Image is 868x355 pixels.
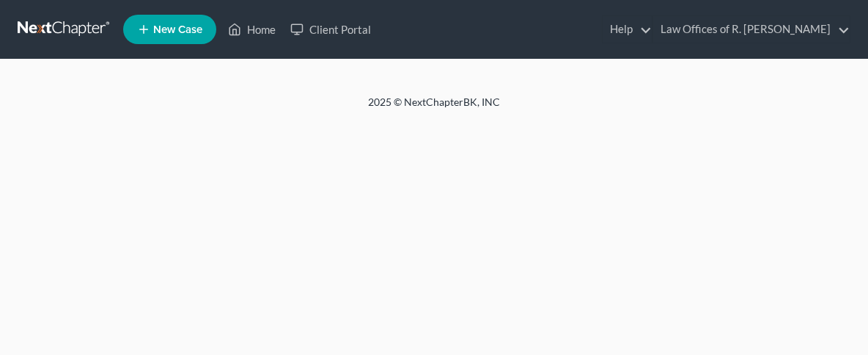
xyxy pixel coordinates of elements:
[82,95,786,121] div: 2025 © NextChapterBK, INC
[221,16,283,43] a: Home
[603,16,652,43] a: Help
[123,15,216,44] new-legal-case-button: New Case
[283,16,378,43] a: Client Portal
[653,16,850,43] a: Law Offices of R. [PERSON_NAME]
